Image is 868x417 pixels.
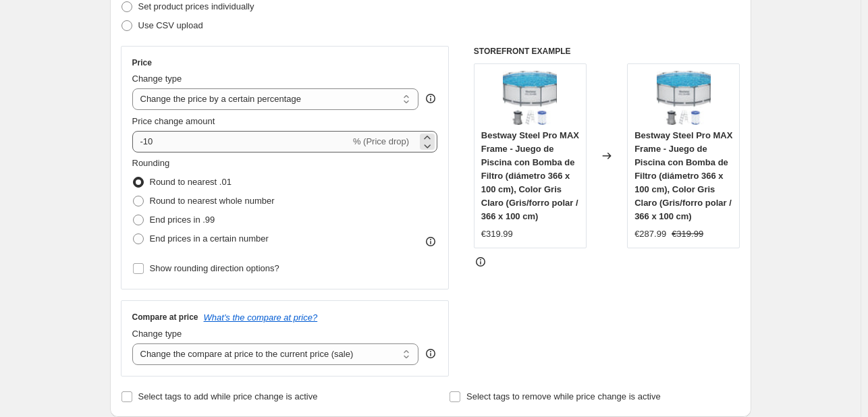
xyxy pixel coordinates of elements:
[424,92,437,105] div: help
[150,196,275,206] span: Round to nearest whole number
[138,391,318,401] span: Select tags to add while price change is active
[150,177,232,187] span: Round to nearest .01
[466,391,661,401] span: Select tags to remove while price change is active
[132,158,170,168] span: Rounding
[657,71,711,125] img: 81MVq6e_P7L._AC_SL1500_80x.jpg
[474,46,740,57] h6: STOREFRONT EXAMPLE
[481,227,513,241] div: €319.99
[132,312,198,323] h3: Compare at price
[132,74,182,84] span: Change type
[150,215,215,225] span: End prices in .99
[132,329,182,339] span: Change type
[634,130,732,221] span: Bestway Steel Pro MAX Frame - Juego de Piscina con Bomba de Filtro (diámetro 366 x 100 cm), Color...
[138,20,203,30] span: Use CSV upload
[204,312,318,323] button: What's the compare at price?
[353,136,409,146] span: % (Price drop)
[503,71,557,125] img: 81MVq6e_P7L._AC_SL1500_80x.jpg
[150,263,279,273] span: Show rounding direction options?
[634,227,666,241] div: €287.99
[424,347,437,360] div: help
[672,227,703,241] strike: €319.99
[132,131,350,152] input: -15
[132,57,152,68] h3: Price
[132,116,215,126] span: Price change amount
[481,130,579,221] span: Bestway Steel Pro MAX Frame - Juego de Piscina con Bomba de Filtro (diámetro 366 x 100 cm), Color...
[138,1,254,11] span: Set product prices individually
[150,233,269,244] span: End prices in a certain number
